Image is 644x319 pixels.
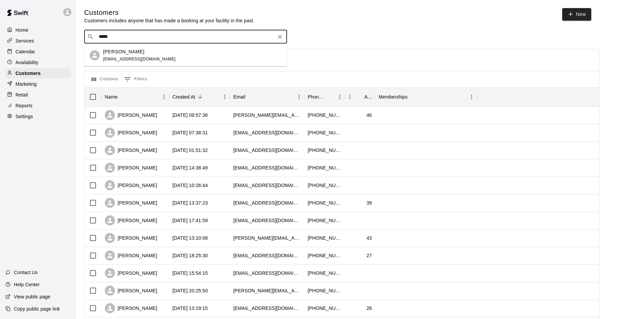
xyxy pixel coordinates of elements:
[408,92,417,102] button: Sort
[105,215,157,225] div: [PERSON_NAME]
[195,92,205,102] button: Sort
[308,217,341,224] div: +15754964067
[308,164,341,171] div: +17138656040
[379,87,408,106] div: Memberships
[14,281,40,288] p: Help Center
[105,198,157,208] div: [PERSON_NAME]
[14,293,50,300] p: View public page
[5,111,71,122] a: Settings
[562,8,591,21] a: New
[159,92,169,102] button: Menu
[172,87,195,106] div: Created At
[233,217,301,224] div: aniyael1431@gmail.com
[366,235,372,241] div: 43
[233,112,301,118] div: kevin.crowl@amkor.com
[105,286,157,296] div: [PERSON_NAME]
[105,128,157,138] div: [PERSON_NAME]
[172,217,208,224] div: 2025-09-12 17:41:59
[172,112,208,118] div: 2025-09-18 09:57:36
[172,305,208,312] div: 2025-08-30 13:19:15
[308,182,341,189] div: +14802017929
[105,87,118,106] div: Name
[345,87,375,106] div: Age
[172,252,208,259] div: 2025-09-05 18:25:30
[308,200,341,206] div: +19283225064
[84,17,255,24] p: Customers includes anyone that has made a booking at your facility in the past.
[245,92,255,102] button: Sort
[308,112,341,118] div: +14809429559
[172,182,208,189] div: 2025-09-14 10:26:44
[16,59,39,66] p: Availability
[335,92,345,102] button: Menu
[16,113,33,120] p: Settings
[233,270,301,276] div: waltertyler44@gmail.com
[467,92,477,102] button: Menu
[14,269,38,276] p: Contact Us
[5,79,71,89] a: Marketing
[172,164,208,171] div: 2025-09-14 14:38:49
[90,50,100,60] div: Alex Sales
[105,250,157,261] div: [PERSON_NAME]
[308,305,341,312] div: +18103826767
[122,74,149,85] button: Show filters
[366,305,372,312] div: 26
[14,305,60,312] p: Copy public page link
[105,110,157,120] div: [PERSON_NAME]
[233,87,245,106] div: Email
[220,92,230,102] button: Menu
[105,303,157,313] div: [PERSON_NAME]
[308,252,341,259] div: +17039397355
[233,147,301,154] div: ltpharen@gmail.com
[103,48,144,55] p: [PERSON_NAME]
[308,87,325,106] div: Phone Number
[233,200,301,206] div: jessicabeckett66@gmail.com
[233,182,301,189] div: reedchiro@msn.com
[345,92,355,102] button: Menu
[172,287,208,294] div: 2025-09-03 20:25:50
[308,147,341,154] div: +19499229618
[275,32,285,42] button: Clear
[16,91,28,98] p: Retail
[5,25,71,35] a: Home
[90,74,120,85] button: Select columns
[84,8,255,17] h5: Customers
[172,235,208,241] div: 2025-09-06 13:10:08
[105,163,157,173] div: [PERSON_NAME]
[308,270,341,276] div: +14802709050
[308,287,341,294] div: +14803300706
[325,92,335,102] button: Sort
[16,81,37,87] p: Marketing
[172,270,208,276] div: 2025-09-05 15:54:15
[16,70,41,77] p: Customers
[172,129,208,136] div: 2025-09-17 07:38:31
[5,90,71,100] a: Retail
[16,27,28,33] p: Home
[364,87,372,106] div: Age
[366,252,372,259] div: 27
[294,92,304,102] button: Menu
[103,57,176,61] span: [EMAIL_ADDRESS][DOMAIN_NAME]
[5,36,71,46] div: Services
[308,235,341,241] div: +16232173121
[233,287,301,294] div: karen@bodybybutter.com
[118,92,127,102] button: Sort
[169,87,230,106] div: Created At
[5,101,71,111] a: Reports
[5,57,71,68] div: Availability
[105,145,157,155] div: [PERSON_NAME]
[16,48,35,55] p: Calendar
[366,112,372,118] div: 46
[5,47,71,57] a: Calendar
[16,37,34,44] p: Services
[366,200,372,206] div: 39
[5,68,71,78] a: Customers
[16,102,32,109] p: Reports
[233,129,301,136] div: lakebumrjr@gmail.com
[172,200,208,206] div: 2025-09-13 13:37:23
